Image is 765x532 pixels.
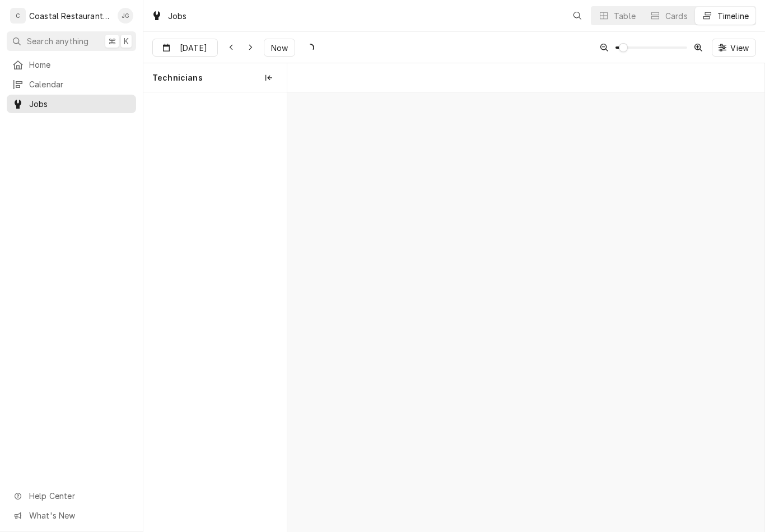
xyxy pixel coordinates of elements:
[27,35,88,47] span: Search anything
[7,487,136,505] a: Go to Help Center
[614,10,636,22] div: Table
[108,35,116,47] span: ⌘
[7,31,136,51] button: Search anything⌘K
[152,72,203,83] span: Technicians
[29,10,111,22] div: Coastal Restaurant Repair
[124,35,129,47] span: K
[152,39,218,57] button: [DATE]
[287,92,764,532] div: normal
[7,75,136,94] a: Calendar
[118,8,133,24] div: James Gatton's Avatar
[568,7,586,25] button: Open search
[10,8,26,24] div: C
[264,39,295,57] button: Now
[665,10,688,22] div: Cards
[269,42,290,54] span: Now
[143,92,287,532] div: left
[712,39,756,57] button: View
[7,55,136,74] a: Home
[29,78,130,90] span: Calendar
[29,98,130,110] span: Jobs
[29,510,129,521] span: What's New
[7,95,136,113] a: Jobs
[118,8,133,24] div: JG
[29,59,130,71] span: Home
[717,10,749,22] div: Timeline
[728,42,751,54] span: View
[29,490,129,502] span: Help Center
[7,506,136,525] a: Go to What's New
[143,63,287,92] div: Technicians column. SPACE for context menu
